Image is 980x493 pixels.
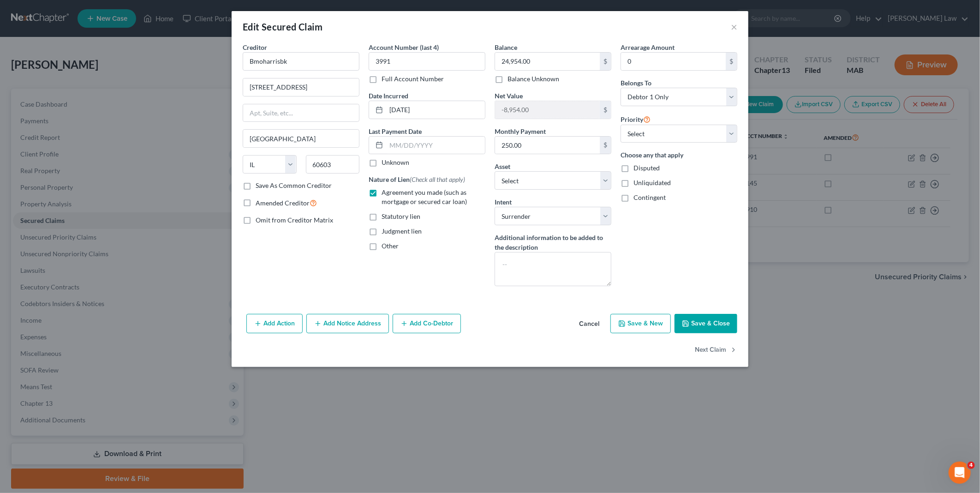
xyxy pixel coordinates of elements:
button: Add Action [246,314,303,333]
label: Nature of Lien [369,174,465,184]
span: Other [382,242,399,250]
div: $ [726,53,737,70]
input: Enter city... [243,130,359,147]
label: Account Number (last 4) [369,42,439,52]
button: Save & New [610,314,671,333]
span: Unliquidated [633,179,671,186]
div: $ [600,137,611,154]
div: $ [600,101,611,119]
span: (Check all that apply) [410,175,465,183]
input: Enter address... [243,78,359,96]
input: Search creditor by name... [243,52,359,71]
label: Arrearage Amount [621,42,675,52]
label: Monthly Payment [495,126,546,136]
input: Apt, Suite, etc... [243,104,359,122]
input: 0.00 [495,137,600,154]
input: 0.00 [621,53,726,70]
label: Save As Common Creditor [256,181,332,190]
button: Cancel [572,315,607,333]
label: Last Payment Date [369,126,422,136]
label: Priority [621,114,651,125]
div: Edit Secured Claim [243,20,323,33]
button: Next Claim [695,341,737,360]
label: Unknown [382,158,409,167]
span: Omit from Creditor Matrix [256,216,333,224]
button: Add Notice Address [306,314,389,333]
span: Amended Creditor [256,199,310,207]
button: × [731,21,737,32]
button: Add Co-Debtor [393,314,461,333]
button: Save & Close [675,314,737,333]
iframe: Intercom live chat [949,462,971,484]
input: XXXX [369,52,485,71]
span: 4 [968,462,975,469]
label: Balance [495,42,517,52]
div: $ [600,53,611,70]
label: Full Account Number [382,74,444,84]
span: Asset [495,162,510,170]
span: Statutory lien [382,212,420,220]
input: MM/DD/YYYY [386,101,485,119]
span: Creditor [243,43,267,51]
label: Date Incurred [369,91,408,101]
input: 0.00 [495,101,600,119]
input: Enter zip... [306,155,360,174]
span: Contingent [633,193,666,201]
span: Disputed [633,164,660,172]
span: Agreement you made (such as mortgage or secured car loan) [382,188,467,205]
input: MM/DD/YYYY [386,137,485,154]
label: Intent [495,197,512,207]
input: 0.00 [495,53,600,70]
label: Net Value [495,91,523,101]
span: Belongs To [621,79,651,87]
label: Choose any that apply [621,150,737,160]
label: Additional information to be added to the description [495,233,611,252]
span: Judgment lien [382,227,422,235]
label: Balance Unknown [508,74,559,84]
